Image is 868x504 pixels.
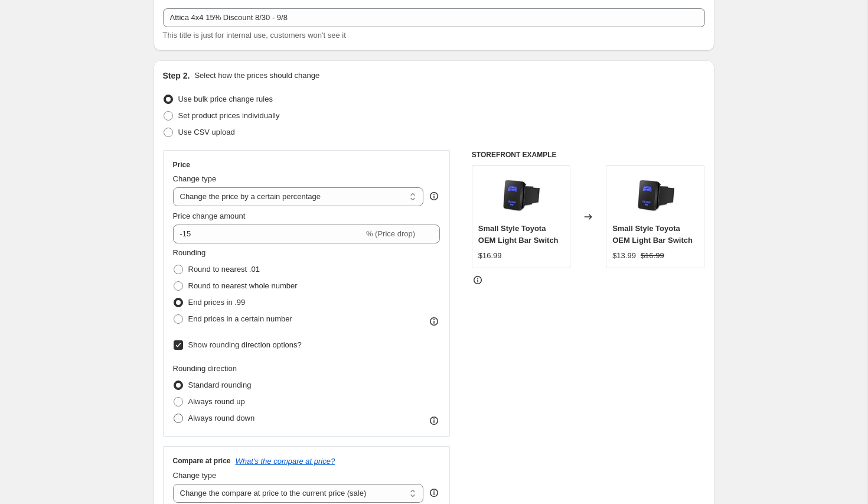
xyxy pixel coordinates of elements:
input: -15 [173,225,364,243]
p: Select how the prices should change [194,70,319,82]
span: End prices in a certain number [188,314,292,323]
span: Change type [173,174,217,183]
span: Use CSV upload [178,128,235,136]
span: Always round down [188,414,255,422]
span: Use bulk price change rules [178,95,273,103]
img: image_647c4d18-73e6-48c8-ac53-c806ddb1ad98_80x.png [632,172,679,219]
div: $13.99 [612,250,636,262]
span: Small Style Toyota OEM Light Bar Switch [612,224,693,245]
span: Price change amount [173,212,246,220]
h2: Step 2. [163,70,190,82]
span: This title is just for internal use, customers won't see it [163,31,346,40]
button: What's the compare at price? [236,457,335,466]
span: Change type [173,471,217,480]
span: Show rounding direction options? [188,340,302,349]
span: Round to nearest whole number [188,281,298,290]
span: Standard rounding [188,381,252,389]
img: image_647c4d18-73e6-48c8-ac53-c806ddb1ad98_80x.png [497,172,544,219]
div: help [428,487,440,499]
span: Set product prices individually [178,111,280,120]
strike: $16.99 [641,250,664,262]
h3: Price [173,160,190,170]
div: $16.99 [478,250,502,262]
span: Always round up [188,397,245,406]
span: Small Style Toyota OEM Light Bar Switch [478,224,559,245]
div: help [428,190,440,202]
span: End prices in .99 [188,298,246,307]
h3: Compare at price [173,456,231,466]
span: % (Price drop) [366,229,415,238]
h6: STOREFRONT EXAMPLE [472,150,705,160]
span: Round to nearest .01 [188,265,260,274]
span: Rounding direction [173,364,237,373]
input: 30% off holiday sale [163,8,705,27]
span: Rounding [173,248,206,257]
